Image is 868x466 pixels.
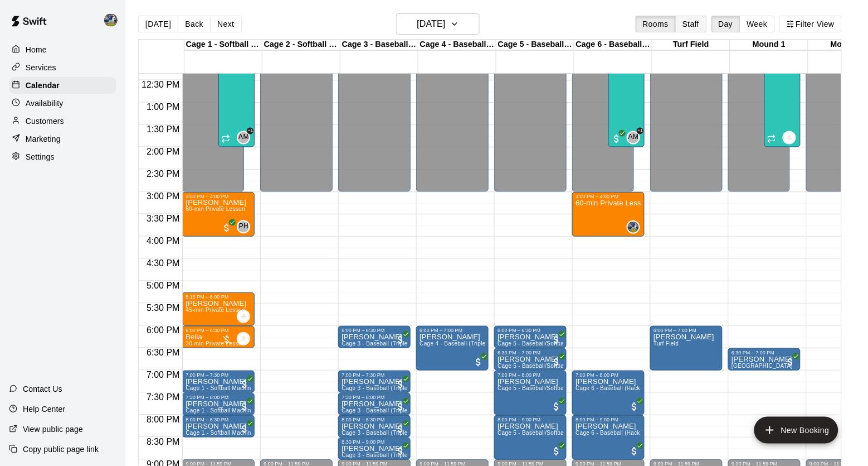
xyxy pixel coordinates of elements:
div: 3:00 PM – 4:00 PM: Michael [182,192,255,237]
img: Brianna Velasquez [784,132,795,143]
span: 3:00 PM [144,192,183,201]
span: +1 [247,128,253,134]
div: Services [9,59,116,76]
span: 6:30 PM [144,348,183,358]
span: All customers have paid [551,446,562,457]
div: 6:00 PM – 7:00 PM [420,328,485,333]
button: Filter View [779,16,842,32]
div: 7:30 PM – 8:00 PM: Maximiliano Salas [182,393,255,415]
button: Next [210,16,241,32]
span: All customers have paid [551,401,562,412]
span: All customers have paid [239,379,250,390]
div: 3:00 PM – 4:00 PM [186,194,251,199]
button: [DATE] [138,16,178,32]
div: 7:00 PM – 7:30 PM: Maximiliano Salas [182,371,255,393]
span: Cage 3 - Baseball (Triple Play) [342,407,423,414]
div: 6:00 PM – 6:30 PM: Julian Harris [338,326,411,348]
a: Availability [9,95,116,112]
span: 8:00 PM [144,415,183,425]
p: View public page [23,424,83,435]
div: 6:00 PM – 6:30 PM: Bella [182,326,255,348]
div: 7:00 PM – 7:30 PM [186,372,251,378]
span: All customers have paid [551,357,562,368]
div: 8:00 PM – 9:00 PM [498,417,563,422]
p: Marketing [26,133,61,145]
div: 8:00 PM – 8:30 PM [186,417,251,422]
span: +1 [637,128,643,134]
span: Cage 3 - Baseball (Triple Play) [342,340,423,347]
div: 5:15 PM – 6:00 PM: Rosie [182,292,255,326]
span: Cage 5 - Baseball/Softball (Triple Play - HitTrax) [498,385,625,391]
div: Cage 4 - Baseball (Triple Play) [418,40,496,50]
span: Cage 5 - Baseball/Softball (Triple Play - HitTrax) [498,430,625,436]
span: 7:30 PM [144,393,183,402]
a: Home [9,41,116,58]
div: 6:00 PM – 7:00 PM [654,328,719,333]
div: 8:00 PM – 9:00 PM: William Wood [494,415,567,460]
span: All customers have paid [395,424,406,435]
span: 4:30 PM [144,259,183,268]
span: All customers have paid [395,401,406,412]
p: Availability [26,98,64,109]
div: Peter Hernandez [237,220,250,234]
span: All customers have paid [785,357,796,368]
span: Recurring event [221,134,230,143]
a: Settings [9,148,116,165]
span: AM [628,132,639,143]
span: 5:30 PM [144,304,183,313]
div: 6:30 PM – 7:00 PM: Wes Long [494,348,567,371]
a: Customers [9,113,116,129]
span: 8:30 PM [144,438,183,447]
span: Austin McAlester & 1 other [241,131,250,145]
span: All customers have paid [239,424,250,435]
div: 7:30 PM – 8:00 PM: Arthur Gallegos [338,393,411,415]
span: Cage 6 - Baseball (Hack Attack Hand-fed Machine) [576,385,710,391]
img: Brandon Gold [628,222,639,233]
span: Recurring event [767,134,776,143]
div: 8:00 PM – 8:30 PM: Maximiliano Salas [182,415,255,438]
div: Brianna Velasquez [237,332,250,345]
span: Brianna Velasquez [241,310,250,323]
span: Brandon Gold [631,220,640,234]
div: Austin McAlester [237,131,250,145]
img: Brianna Velasquez [238,333,249,344]
a: Marketing [9,131,116,147]
p: Contact Us [23,383,62,395]
span: All customers have paid [629,401,640,412]
div: Austin McAlester [627,131,640,145]
span: 60-min Private Lesson [186,206,245,213]
div: Cage 1 - Softball (Hack Attack) [184,40,262,50]
div: Cage 3 - Baseball (Triple Play) [340,40,418,50]
div: 7:30 PM – 8:00 PM [186,395,251,400]
p: Help Center [23,403,65,415]
span: All customers have paid [395,334,406,345]
button: Rooms [636,16,676,32]
div: Brandon Gold [102,9,125,31]
p: Services [26,62,56,73]
div: Brandon Gold [627,220,640,234]
p: Customers [26,116,64,127]
span: 1:00 PM [144,103,183,112]
button: Staff [675,16,707,32]
span: Cage 3 - Baseball (Triple Play) [342,385,423,391]
span: All customers have paid [395,446,406,457]
img: Brianna Velasquez [238,311,249,322]
span: 6:00 PM [144,326,183,335]
div: 8:00 PM – 8:30 PM: Arthur Gallegos [338,415,411,438]
p: Copy public page link [23,444,99,455]
span: Cage 5 - Baseball/Softball (Triple Play - HitTrax) [498,340,625,347]
span: Cage 3 - Baseball (Triple Play) [342,452,423,458]
div: 3:00 PM – 4:00 PM: 60-min Private Lesson [572,192,645,237]
div: Turf Field [652,40,730,50]
span: AM [238,132,249,143]
div: 8:00 PM – 9:00 PM: Manuel Velasquez [572,415,645,460]
button: add [754,417,838,444]
a: Calendar [9,77,116,94]
p: Calendar [26,80,60,91]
